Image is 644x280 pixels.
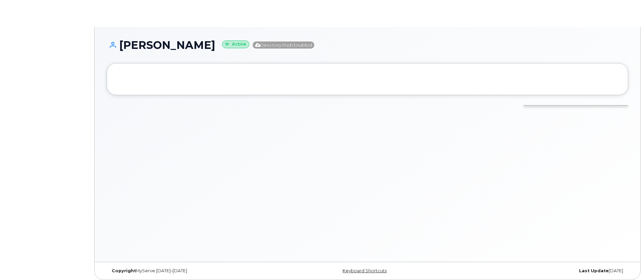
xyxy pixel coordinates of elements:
h1: [PERSON_NAME] [107,39,628,51]
small: Active [222,40,249,48]
strong: Copyright [112,268,136,273]
span: Directory Push Enabled [253,41,314,49]
div: [DATE] [454,268,628,274]
a: Keyboard Shortcuts [343,268,387,273]
strong: Last Update [579,268,609,273]
div: MyServe [DATE]–[DATE] [107,268,281,274]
